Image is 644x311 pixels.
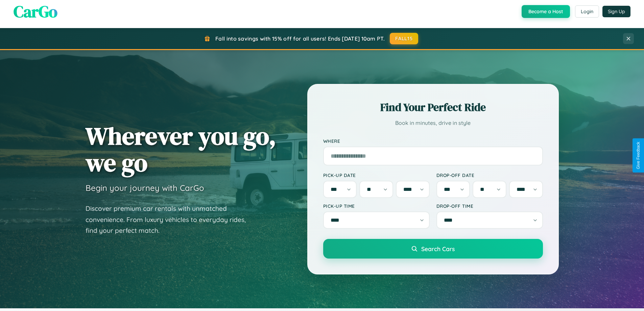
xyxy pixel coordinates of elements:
span: Fall into savings with 15% off for all users! Ends [DATE] 10am PT. [215,35,385,42]
h3: Begin your journey with CarGo [86,183,204,193]
label: Where [323,138,543,144]
label: Drop-off Date [436,172,543,178]
h1: Wherever you go, we go [86,123,276,176]
label: Drop-off Time [436,203,543,209]
span: Search Cars [421,245,455,252]
button: Become a Host [522,5,570,18]
button: Login [575,5,599,18]
p: Book in minutes, drive in style [323,118,543,128]
button: Search Cars [323,239,543,259]
div: Give Feedback [636,142,641,169]
label: Pick-up Time [323,203,430,209]
p: Discover premium car rentals with unmatched convenience. From luxury vehicles to everyday rides, ... [86,203,255,236]
button: FALL15 [390,33,418,44]
label: Pick-up Date [323,172,430,178]
span: CarGo [14,0,57,23]
button: Sign Up [602,6,630,17]
h2: Find Your Perfect Ride [323,100,543,115]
